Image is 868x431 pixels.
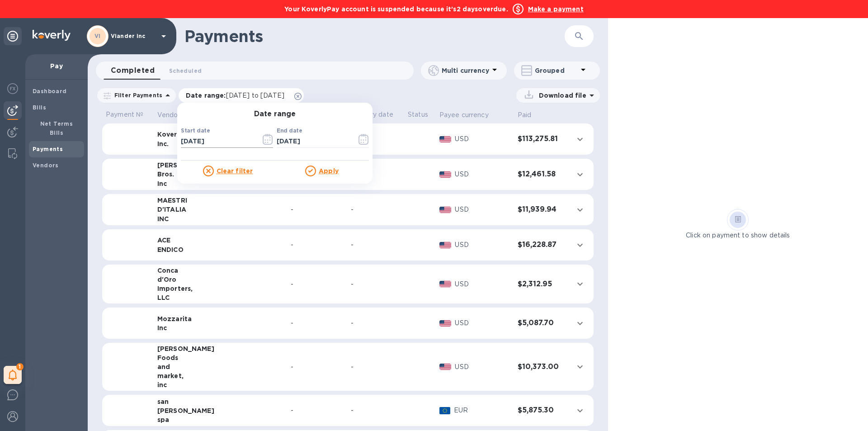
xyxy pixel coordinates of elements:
[518,170,566,179] h3: $12,461.58
[439,207,452,213] img: USD
[454,406,510,415] p: EUR
[33,62,80,71] p: Pay
[518,319,566,327] h3: $5,087.70
[157,415,224,424] div: spa
[518,205,566,214] h3: $11,939.94
[408,110,432,119] p: Status
[157,139,224,148] div: Inc.
[351,279,401,289] div: -
[157,179,224,188] div: Inc
[16,363,24,370] span: 1
[186,91,289,100] p: Date range :
[351,240,401,250] div: -
[518,280,566,289] h3: $2,312.95
[535,66,578,75] p: Grouped
[157,275,224,284] div: d'Oro
[157,353,224,362] div: Foods
[439,171,452,178] img: USD
[518,135,566,143] h3: $113,275.81
[157,130,224,139] div: Koverly
[157,344,224,353] div: [PERSON_NAME]
[351,170,401,179] div: -
[157,406,224,415] div: [PERSON_NAME]
[291,279,344,289] div: -
[226,92,284,99] span: [DATE] to [DATE]
[111,33,156,39] p: Viander inc
[439,136,452,142] img: USD
[157,266,224,275] div: Conca
[33,30,71,41] img: Logo
[573,277,587,291] button: expand row
[157,314,224,323] div: Mozzarita
[157,110,180,120] p: Vendor
[439,281,452,287] img: USD
[181,128,210,133] label: Start date
[351,110,401,119] p: Delivery date
[111,64,155,77] span: Completed
[439,320,452,327] img: USD
[686,231,790,240] p: Click on payment to show details
[455,279,510,289] p: USD
[177,110,373,118] h3: Date range
[157,170,224,179] div: Bros.
[157,362,224,371] div: and
[351,406,401,415] div: -
[439,110,489,120] p: Payee currency
[528,5,584,13] b: Make a payment
[157,196,224,205] div: MAESTRI
[106,110,150,119] p: Payment №
[439,364,452,370] img: USD
[351,318,401,328] div: -
[439,242,452,248] img: USD
[455,362,510,372] p: USD
[33,104,46,111] b: Bills
[518,110,532,120] p: Paid
[157,214,224,223] div: INC
[518,241,566,249] h3: $16,228.87
[518,110,543,120] span: Paid
[518,406,566,415] h3: $5,875.30
[291,240,344,250] div: -
[291,318,344,328] div: -
[573,404,587,417] button: expand row
[33,88,67,95] b: Dashboard
[518,363,566,371] h3: $10,373.00
[157,293,224,302] div: LLC
[157,236,224,245] div: ACE
[319,167,339,175] u: Apply
[291,406,344,415] div: -
[157,205,224,214] div: D'ITALIA
[455,318,510,328] p: USD
[455,205,510,214] p: USD
[573,133,587,146] button: expand row
[157,245,224,254] div: ENDICO
[157,110,192,120] span: Vendor
[33,162,59,169] b: Vendors
[535,91,586,100] p: Download file
[7,83,18,94] img: Foreign exchange
[157,397,224,406] div: san
[573,168,587,181] button: expand row
[351,362,401,372] div: -
[291,205,344,214] div: -
[40,120,73,136] b: Net Terms Bills
[291,362,344,372] div: -
[442,66,489,75] p: Multi currency
[277,128,302,133] label: End date
[455,240,510,250] p: USD
[157,371,224,380] div: market,
[284,5,508,13] b: Your KoverlyPay account is suspended because it’s 2 days overdue.
[455,134,510,144] p: USD
[169,66,202,76] span: Scheduled
[455,170,510,179] p: USD
[157,323,224,332] div: Inc
[184,27,565,46] h1: Payments
[157,161,224,170] div: [PERSON_NAME]
[157,380,224,389] div: inc
[351,205,401,214] div: -
[94,33,101,39] b: VI
[4,27,22,45] div: Unpin categories
[157,284,224,293] div: Importers,
[573,360,587,374] button: expand row
[351,134,401,144] div: -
